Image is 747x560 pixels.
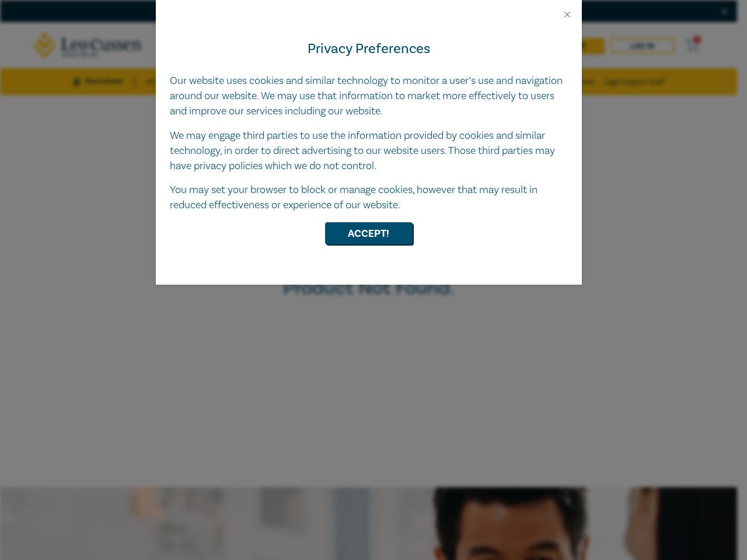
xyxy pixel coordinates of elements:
[325,222,413,244] button: Accept!
[170,183,568,213] p: You may set your browser to block or manage cookies, however that may result in reduced effective...
[170,38,568,60] h4: Privacy Preferences
[562,9,573,20] button: Close
[170,73,568,119] p: Our website uses cookies and similar technology to monitor a user’s use and navigation around our...
[170,128,568,174] p: We may engage third parties to use the information provided by cookies and similar technology, in...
